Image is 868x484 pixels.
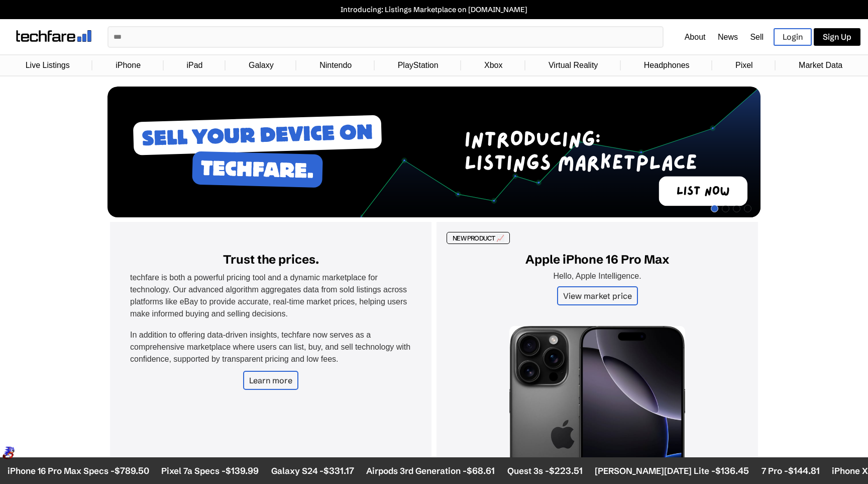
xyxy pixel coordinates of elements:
span: Go to slide 2 [722,205,729,212]
a: Galaxy [244,56,279,75]
a: Login [774,28,812,46]
div: 1 / 4 [107,87,761,219]
a: Pixel [730,56,758,75]
a: PlayStation [393,56,444,75]
a: Introducing: Listings Marketplace on [DOMAIN_NAME] [5,5,863,14]
a: Live Listings [21,56,75,75]
span: $223.51 [545,465,578,476]
span: $68.61 [463,465,491,476]
li: 7 Pro - [757,465,815,476]
a: About [685,33,706,41]
a: Xbox [479,56,507,75]
span: $789.50 [110,465,145,476]
span: Go to slide 4 [744,205,751,212]
a: iPad [181,56,207,75]
p: Hello, Apple Intelligence. [457,272,738,281]
img: techfare logo [16,30,91,42]
span: Go to slide 3 [733,205,740,212]
li: Pixel 7a Specs - [157,465,255,476]
li: [PERSON_NAME][DATE] Lite - [591,465,745,476]
a: Nintendo [314,56,357,75]
a: Market Data [794,56,847,75]
li: Galaxy S24 - [267,465,350,476]
p: techfare is both a powerful pricing tool and a dynamic marketplace for technology. Our advanced a... [130,272,411,320]
span: $136.45 [711,465,745,476]
a: Headphones [639,56,695,75]
span: Go to slide 1 [711,205,718,212]
li: Airpods 3rd Generation - [362,465,491,476]
li: Quest 3s - [503,465,578,476]
a: News [718,33,738,41]
p: In addition to offering data-driven insights, techfare now serves as a comprehensive marketplace ... [130,329,411,365]
a: Virtual Reality [544,56,603,75]
a: Learn more [243,371,298,390]
a: View market price [557,286,638,305]
span: $331.17 [319,465,350,476]
div: NEW PRODUCT 📈 [447,232,510,244]
span: $139.99 [222,465,255,476]
h2: Apple iPhone 16 Pro Max [457,252,738,267]
li: iPhone 16 Pro Max Specs - [3,465,145,476]
a: Sign Up [814,28,860,46]
img: Desktop Image 1 [107,87,761,217]
a: iPhone [111,56,146,75]
h2: Trust the prices. [130,252,411,267]
a: Sell [750,33,764,41]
